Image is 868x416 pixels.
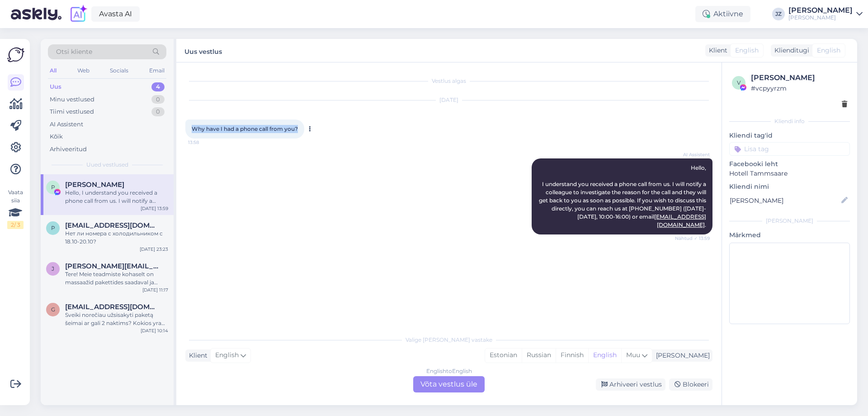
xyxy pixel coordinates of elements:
div: Aktiivne [695,6,750,22]
label: Uus vestlus [184,44,222,57]
p: Kliendi nimi [729,182,850,191]
span: English [735,46,759,55]
div: Valige [PERSON_NAME] vastake [185,336,712,344]
div: Klient [705,46,727,55]
div: [DATE] 23:23 [140,246,168,253]
div: Russian [522,349,556,362]
div: Tere! Meie teadmiste kohaselt on massaažid pakettides saadaval ja vajavad eelnevat broneerimist. ... [65,270,168,287]
input: Lisa tag [729,142,850,156]
div: Tiimi vestlused [50,107,94,116]
div: Hello, I understand you received a phone call from us. I will notify a colleague to investigate t... [65,189,168,205]
a: [PERSON_NAME][PERSON_NAME] [788,7,863,21]
span: AI Assistent [676,151,710,158]
div: 0 [151,107,165,116]
div: Blokeeri [669,378,712,391]
p: Kliendi tag'id [729,131,850,140]
div: [DATE] 11:17 [142,287,168,293]
div: Sveiki norečiau užsisakyti paketą šeimai ar gali 2 naktims? Kokios yra datos spalio men? [65,311,168,327]
div: English [588,349,621,362]
div: Minu vestlused [50,95,94,104]
span: Why have I had a phone call from you? [192,125,298,132]
span: 13:58 [188,139,222,146]
p: Märkmed [729,230,850,240]
div: Klienditugi [771,46,809,55]
input: Lisa nimi [730,196,840,206]
div: Estonian [485,349,522,362]
div: [PERSON_NAME] [729,217,850,225]
div: All [48,65,58,77]
span: Peter Lowes [65,181,124,189]
span: j [52,265,54,272]
div: Нет ли номера с холодильником с 18.10-20.10? [65,230,168,246]
div: [PERSON_NAME] [652,351,710,360]
div: [PERSON_NAME] [788,7,853,14]
span: Uued vestlused [86,161,128,169]
span: gabijablvt@gmail.com [65,303,159,311]
span: English [817,46,840,55]
div: Vaata siia [7,188,24,229]
div: English to English [426,367,472,375]
div: JZ [772,8,785,20]
div: 2 / 3 [7,221,24,229]
div: Finnish [556,349,588,362]
div: AI Assistent [50,120,83,129]
p: Hotell Tammsaare [729,169,850,178]
span: v [737,79,741,86]
img: Askly Logo [7,46,24,63]
div: [DATE] 13:59 [141,205,168,212]
div: # vcpyyrzm [751,83,847,93]
img: explore-ai [69,5,88,24]
div: 0 [151,95,165,104]
span: English [215,350,239,360]
div: 4 [151,82,165,91]
div: Arhiveeri vestlus [596,378,665,391]
div: Klient [185,351,208,360]
div: Kõik [50,132,63,141]
div: Võta vestlus üle [413,376,485,392]
div: [PERSON_NAME] [788,14,853,21]
div: Kliendi info [729,117,850,125]
span: jevgeni.zerel@mail.ee [65,262,159,270]
div: [PERSON_NAME] [751,72,847,83]
span: Muu [626,351,640,359]
div: Arhiveeritud [50,145,87,154]
span: pompuska@inbox.lv [65,221,159,230]
span: Nähtud ✓ 13:59 [675,235,710,242]
span: p [51,225,55,231]
div: [DATE] 10:14 [141,327,168,334]
p: Facebooki leht [729,159,850,169]
div: Vestlus algas [185,77,712,85]
div: Web [75,65,91,77]
a: Avasta AI [91,6,140,22]
span: Otsi kliente [56,47,92,57]
div: Email [147,65,166,77]
a: [EMAIL_ADDRESS][DOMAIN_NAME] [654,213,706,228]
span: g [51,306,55,313]
div: [DATE] [185,96,712,104]
span: P [51,184,55,191]
div: Uus [50,82,61,91]
div: Socials [108,65,130,77]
